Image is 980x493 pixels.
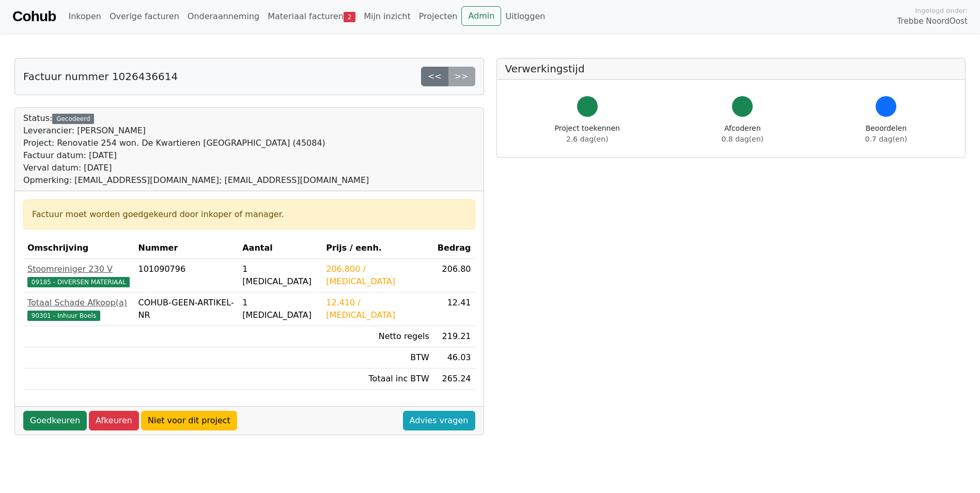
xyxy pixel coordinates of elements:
[360,6,415,27] a: Mijn inzicht
[421,67,448,86] a: <<
[242,263,318,288] div: 1 [MEDICAL_DATA]
[403,411,475,430] a: Advies vragen
[433,347,475,368] td: 46.03
[897,16,968,27] span: Trebbe NoordOost
[505,63,957,75] h5: Verwerkingstijd
[865,135,907,143] span: 0.7 dag(en)
[326,297,429,321] div: 12.410 / [MEDICAL_DATA]
[915,6,968,16] span: Ingelogd onder:
[555,123,620,145] div: Project toekennen
[322,368,433,390] td: Totaal inc BTW
[141,411,237,430] a: Niet voor dit project
[242,297,318,321] div: 1 [MEDICAL_DATA]
[722,123,764,145] div: Afcoderen
[415,6,462,27] a: Projecten
[134,259,238,292] td: 101090796
[12,4,56,29] a: Cohub
[105,6,183,27] a: Overige facturen
[433,368,475,390] td: 265.24
[27,277,130,287] span: 09185 - DIVERSEN MATERIAAL
[461,6,501,26] a: Admin
[566,135,608,143] span: 2.6 dag(en)
[23,112,369,187] div: Status:
[433,259,475,292] td: 206.80
[52,114,94,124] div: Gecodeerd
[27,263,130,275] div: Stoomreiniger 230 V
[27,263,130,288] a: Stoomreiniger 230 V09185 - DIVERSEN MATERIAAL
[23,137,369,149] div: Project: Renovatie 254 won. De Kwartieren [GEOGRAPHIC_DATA] (45084)
[23,238,134,259] th: Omschrijving
[134,238,238,259] th: Nummer
[322,238,433,259] th: Prijs / eenh.
[23,70,178,83] h5: Factuur nummer 1026436614
[23,162,369,174] div: Verval datum: [DATE]
[23,174,369,187] div: Opmerking: [EMAIL_ADDRESS][DOMAIN_NAME]; [EMAIL_ADDRESS][DOMAIN_NAME]
[134,292,238,326] td: COHUB-GEEN-ARTIKEL-NR
[27,297,130,321] a: Totaal Schade Afkoop(a)90301 - Inhuur Boels
[89,411,139,430] a: Afkeuren
[433,238,475,259] th: Bedrag
[23,149,369,162] div: Factuur datum: [DATE]
[27,297,130,309] div: Totaal Schade Afkoop(a)
[433,292,475,326] td: 12.41
[64,6,105,27] a: Inkopen
[322,347,433,368] td: BTW
[433,326,475,347] td: 219.21
[322,326,433,347] td: Netto regels
[865,123,907,145] div: Beoordelen
[183,6,263,27] a: Onderaanneming
[238,238,322,259] th: Aantal
[263,6,360,27] a: Materiaal facturen2
[344,12,355,22] span: 2
[501,6,549,27] a: Uitloggen
[326,263,429,288] div: 206.800 / [MEDICAL_DATA]
[23,411,87,430] a: Goedkeuren
[32,208,466,221] div: Factuur moet worden goedgekeurd door inkoper of manager.
[722,135,764,143] span: 0.8 dag(en)
[23,125,369,137] div: Leverancier: [PERSON_NAME]
[27,311,100,321] span: 90301 - Inhuur Boels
